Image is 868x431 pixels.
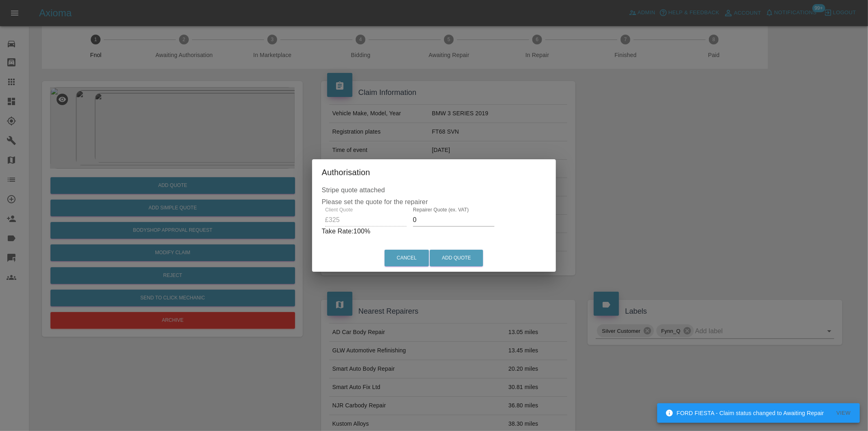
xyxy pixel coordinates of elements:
[322,226,547,236] p: Take Rate: 100 %
[430,250,483,266] button: Add Quote
[665,406,824,420] div: FORD FIESTA - Claim status changed to Awaiting Repair
[322,185,547,195] p: Stripe quote attached
[312,159,556,185] h2: Authorisation
[831,407,857,420] button: View
[385,250,429,266] button: Cancel
[322,185,547,207] p: Please set the quote for the repairer
[325,207,353,213] label: Client Quote
[413,207,469,213] label: Repairer Quote (ex. VAT)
